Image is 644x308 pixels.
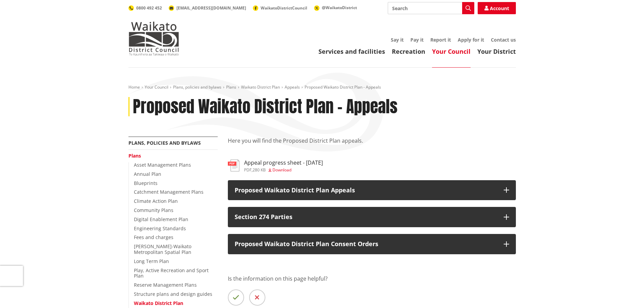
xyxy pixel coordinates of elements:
a: WaikatoDistrictCouncil [253,5,307,11]
a: Home [128,84,140,90]
a: Annual Plan [134,171,161,177]
a: Long Term Plan [134,258,169,264]
a: Blueprints [134,180,158,186]
a: Apply for it [458,37,484,43]
a: Reserve Management Plans [134,282,197,288]
a: Asset Management Plans [134,162,191,168]
a: Plans [128,152,141,159]
a: [PERSON_NAME]-Waikato Metropolitan Spatial Plan [134,243,191,255]
p: Is the information on this page helpful? [228,275,516,283]
p: Section 274 Parties [235,214,497,220]
a: Say it [391,37,404,43]
a: Digital Enablement Plan [134,216,188,222]
a: Plans, policies and bylaws [173,84,221,90]
a: Your Council [145,84,168,90]
a: Climate Action Plan [134,198,178,204]
span: Download [272,167,291,173]
a: Appeals [285,84,300,90]
nav: breadcrumb [128,85,516,90]
span: 280 KB [253,167,266,173]
button: Proposed Waikato District Plan Consent Orders [228,234,516,254]
a: Report it [430,37,451,43]
a: @WaikatoDistrict [314,5,357,10]
input: Search input [388,2,474,14]
a: Waikato District Plan [134,300,183,306]
div: , [244,168,323,172]
span: [EMAIL_ADDRESS][DOMAIN_NAME] [176,5,246,11]
a: Community Plans [134,207,173,213]
a: Your District [477,47,516,55]
p: Proposed Waikato District Plan Appeals [235,187,497,194]
img: Waikato District Council - Te Kaunihera aa Takiwaa o Waikato [128,22,179,55]
span: pdf [244,167,252,173]
p: Here you will find the Proposed District Plan appeals. [228,137,516,153]
a: Waikato District Plan [241,84,280,90]
span: Proposed Waikato District Plan - Appeals [305,84,381,90]
a: Fees and charges [134,234,173,240]
span: WaikatoDistrictCouncil [261,5,307,11]
p: Proposed Waikato District Plan Consent Orders [235,241,497,247]
button: Section 274 Parties [228,207,516,227]
h3: Appeal progress sheet - [DATE] [244,160,323,166]
a: Engineering Standards [134,225,186,232]
span: @WaikatoDistrict [322,5,357,10]
a: Services and facilities [318,47,385,55]
a: Recreation [392,47,425,55]
button: Proposed Waikato District Plan Appeals [228,180,516,200]
img: document-pdf.svg [228,160,239,171]
a: Contact us [491,37,516,43]
a: Appeal progress sheet - [DATE] pdf,280 KB Download [228,160,323,172]
a: Plans [226,84,236,90]
a: Play, Active Recreation and Sport Plan [134,267,209,279]
a: Plans, policies and bylaws [128,140,201,146]
a: Pay it [410,37,424,43]
a: [EMAIL_ADDRESS][DOMAIN_NAME] [169,5,246,11]
span: 0800 492 452 [136,5,162,11]
a: Structure plans and design guides [134,291,212,297]
a: Catchment Management Plans [134,189,204,195]
h1: Proposed Waikato District Plan - Appeals [133,97,398,117]
a: Account [478,2,516,14]
a: Your Council [432,47,471,55]
a: 0800 492 452 [128,5,162,11]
